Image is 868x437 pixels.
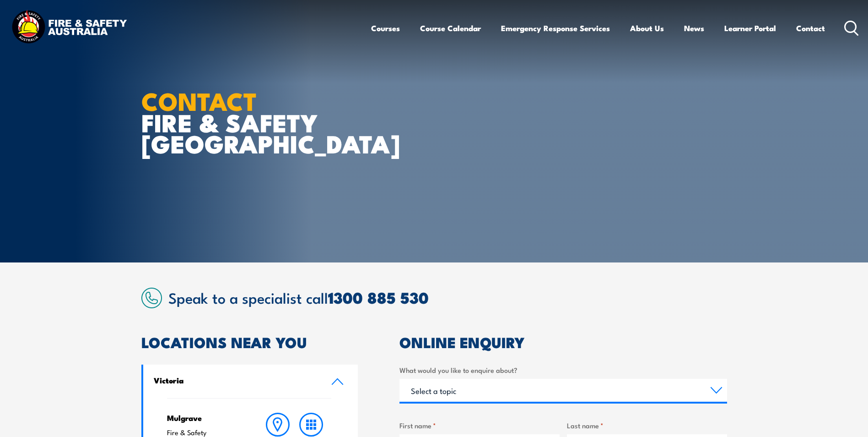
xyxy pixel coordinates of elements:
[724,16,776,40] a: Learner Portal
[141,335,358,348] h2: LOCATIONS NEAR YOU
[630,16,664,40] a: About Us
[141,90,367,154] h1: FIRE & SAFETY [GEOGRAPHIC_DATA]
[684,16,704,40] a: News
[399,335,727,348] h2: ONLINE ENQUIRY
[371,16,400,40] a: Courses
[420,16,481,40] a: Course Calendar
[167,413,243,423] h4: Mulgrave
[567,420,727,431] label: Last name
[501,16,610,40] a: Emergency Response Services
[399,420,560,431] label: First name
[796,16,825,40] a: Contact
[141,81,257,119] strong: CONTACT
[143,365,358,398] a: Victoria
[328,285,429,309] a: 1300 885 530
[154,375,318,385] h4: Victoria
[399,365,727,375] label: What would you like to enquire about?
[168,289,727,306] h2: Speak to a specialist call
